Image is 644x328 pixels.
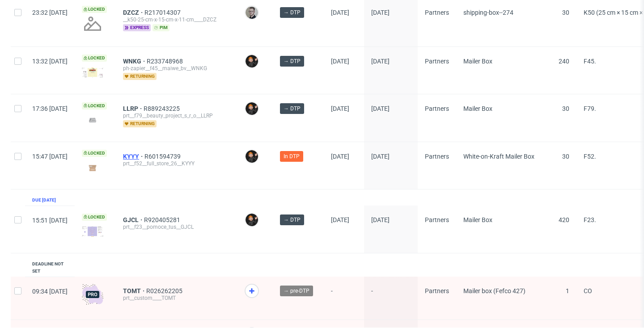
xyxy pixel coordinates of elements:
[123,153,144,160] a: KYYY
[425,216,449,223] span: Partners
[144,216,182,223] a: R920405281
[463,9,513,16] span: shipping-box--274
[146,287,184,294] a: R026262205
[123,105,144,112] a: LLRP
[371,9,390,16] span: [DATE]
[82,67,103,78] img: version_two_editor_design.png
[144,105,182,112] a: R889243225
[82,6,107,13] span: Locked
[82,226,103,237] img: version_two_editor_design.png
[284,287,309,295] span: → pre-DTP
[123,16,230,23] div: __k50-25-cm-x-15-cm-x-11-cm____DZCZ
[463,216,492,223] span: Mailer Box
[584,153,596,160] span: F52.
[562,153,569,160] span: 30
[82,102,107,109] span: Locked
[123,160,230,167] div: prt__f52__full_store_26__KYYY
[371,287,411,309] span: -
[425,287,449,294] span: Partners
[32,58,68,65] span: 13:32 [DATE]
[331,287,357,309] span: -
[32,9,68,16] span: 23:32 [DATE]
[82,214,107,221] span: Locked
[463,58,492,65] span: Mailer Box
[123,216,144,223] a: GJCL
[371,105,390,112] span: [DATE]
[82,150,107,157] span: Locked
[425,9,449,16] span: Partners
[123,120,157,127] span: returning
[425,153,449,160] span: Partners
[246,214,258,226] img: Dominik Grosicki
[562,9,569,16] span: 30
[82,284,103,305] img: pro-icon.017ec5509f39f3e742e3.png
[284,152,300,160] span: In DTP
[82,114,103,126] img: version_two_editor_design.png
[559,216,569,223] span: 420
[123,112,230,119] div: prt__f79__beauty_project_s_r_o__LLRP
[463,287,525,294] span: Mailer box (Fefco 427)
[284,105,301,113] span: → DTP
[284,216,301,224] span: → DTP
[32,153,68,160] span: 15:47 [DATE]
[331,216,349,223] span: [DATE]
[123,58,147,65] a: WNKG
[425,58,449,65] span: Partners
[123,294,230,302] div: prt__custom____TOMT
[584,105,596,112] span: F79.
[246,55,258,67] img: Dominik Grosicki
[371,58,390,65] span: [DATE]
[331,9,349,16] span: [DATE]
[32,217,68,224] span: 15:51 [DATE]
[562,105,569,112] span: 30
[153,24,169,31] span: pim
[584,287,592,294] span: CO
[123,24,151,31] span: express
[371,153,390,160] span: [DATE]
[32,197,56,204] div: Due [DATE]
[331,153,349,160] span: [DATE]
[331,58,349,65] span: [DATE]
[82,13,103,34] img: no_design.png
[425,105,449,112] span: Partners
[284,57,301,65] span: → DTP
[82,55,107,62] span: Locked
[123,223,230,231] div: prt__f23__pomoce_tus__GJCL
[371,216,390,223] span: [DATE]
[246,6,258,19] img: Krystian Gaza
[123,287,146,294] a: TOMT
[123,65,230,72] div: ph-zapier__f45__maiwe_bv__WNKG
[246,102,258,115] img: Dominik Grosicki
[463,153,534,160] span: White-on-Kraft Mailer Box
[82,161,103,173] img: version_two_editor_design
[246,150,258,163] img: Dominik Grosicki
[32,288,68,295] span: 09:34 [DATE]
[463,105,492,112] span: Mailer Box
[559,58,569,65] span: 240
[123,9,144,16] a: DZCZ
[144,153,182,160] a: R601594739
[144,9,182,16] a: R217014307
[32,105,68,112] span: 17:36 [DATE]
[123,73,157,80] span: returning
[584,58,596,65] span: F45.
[284,8,301,17] span: → DTP
[32,261,68,275] div: Deadline not set
[331,105,349,112] span: [DATE]
[584,216,596,223] span: F23.
[566,287,569,294] span: 1
[147,58,185,65] a: R233748968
